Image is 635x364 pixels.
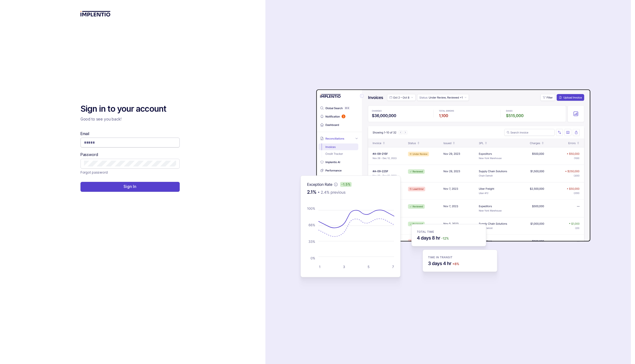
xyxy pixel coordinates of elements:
h2: Sign in to your account [80,103,180,114]
label: Email [80,131,89,136]
a: Link Forgot password [80,170,108,175]
img: logo [80,11,111,17]
p: Sign In [123,184,136,189]
label: Password [80,152,98,157]
img: signin-background.svg [281,72,593,292]
p: Forgot password [80,170,108,175]
button: Sign In [80,182,180,192]
p: Good to see you back! [80,116,180,122]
